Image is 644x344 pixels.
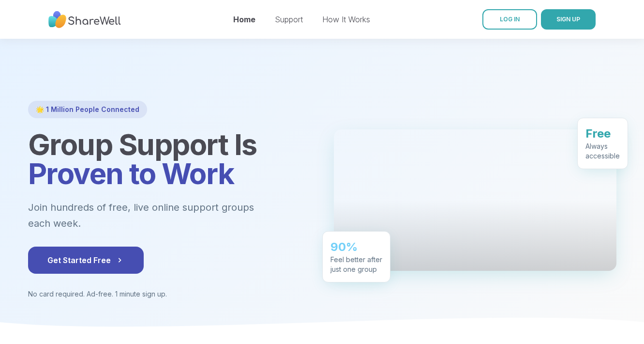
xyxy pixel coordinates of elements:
button: SIGN UP [541,9,596,30]
p: Join hundreds of free, live online support groups each week. [28,200,307,231]
div: Feel better after just one group [330,254,382,274]
a: Support [275,15,303,24]
span: Get Started Free [47,254,124,266]
p: No card required. Ad-free. 1 minute sign up. [28,289,311,299]
div: 90% [330,239,382,254]
h1: Group Support Is [28,130,311,188]
div: Free [585,125,620,141]
div: Always accessible [585,141,620,160]
a: Home [233,15,255,24]
div: 🌟 1 Million People Connected [28,101,147,118]
img: ShareWell Nav Logo [48,6,121,33]
span: Proven to Work [28,156,234,191]
button: Get Started Free [28,247,144,274]
span: SIGN UP [556,16,580,23]
span: LOG IN [500,16,520,23]
a: How It Works [322,15,370,24]
a: LOG IN [482,9,537,30]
